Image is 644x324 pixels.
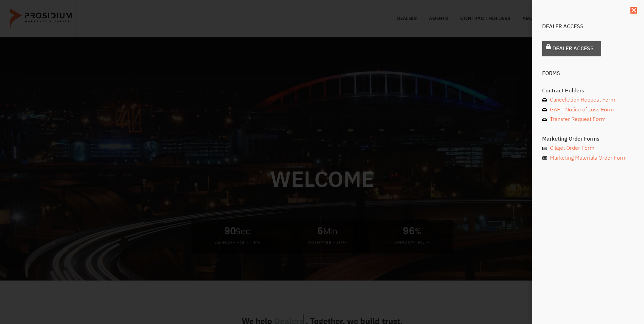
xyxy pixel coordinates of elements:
a: Close [630,7,637,14]
h4: Dealer Access [542,24,634,29]
a: Transfer Request Form [542,114,634,124]
span: Transfer Request Form [548,114,606,124]
h4: Forms [542,71,634,76]
a: Cilajet Order Form [542,143,634,153]
a: Cancellation Request Form [542,95,634,105]
span: Cancellation Request Form [548,95,615,105]
a: GAP - Notice of Loss Form [542,105,634,115]
span: GAP - Notice of Loss Form [548,105,614,115]
span: Dealer Access [552,44,594,54]
span: Marketing Materials Order Form [548,153,627,163]
a: Marketing Materials Order Form [542,153,634,163]
a: Dealer Access [542,41,601,56]
h4: Marketing Order Forms [542,136,634,142]
span: Cilajet Order Form [548,143,594,153]
h4: Contract Holders [542,88,634,93]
